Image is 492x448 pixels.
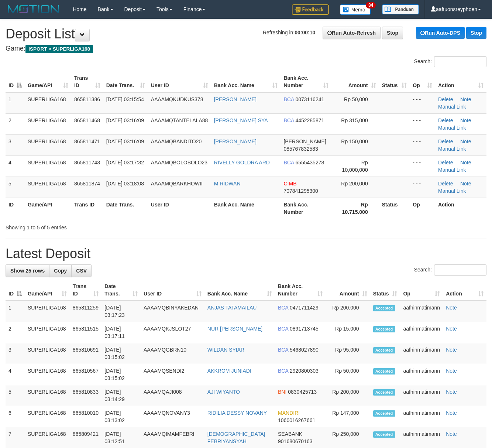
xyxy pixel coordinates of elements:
a: Manual Link [438,188,466,194]
td: 5 [6,177,25,198]
td: [DATE] 03:15:02 [102,364,141,385]
th: Action: activate to sort column ascending [435,71,486,92]
a: ANJAS TATAMAILAU [207,305,257,311]
span: Show 25 rows [10,268,45,274]
td: [DATE] 03:13:02 [102,406,141,427]
span: AAAAMQBOLOBOLO23 [151,160,207,165]
th: Date Trans.: activate to sort column ascending [103,71,148,92]
th: Amount: activate to sort column ascending [326,280,370,301]
td: - - - [410,113,435,134]
span: Rp 200,000 [341,181,368,187]
span: BCA [278,368,288,374]
strong: 00:00:10 [295,30,315,35]
a: Stop [466,27,486,39]
th: Action: activate to sort column ascending [443,280,486,301]
td: 2 [6,113,25,134]
span: BCA [283,160,294,165]
a: Manual Link [438,125,466,131]
td: - - - [410,155,435,177]
span: Rp 315,000 [341,117,368,123]
span: Copy 0471711429 to clipboard [290,305,319,311]
a: Manual Link [438,146,466,152]
td: SUPERLIGA168 [25,364,70,385]
a: Note [446,368,457,374]
a: RIDILIA DESSY NOVANY [207,410,267,416]
span: AAAAMQBANDITO20 [151,138,202,144]
span: 865811386 [74,96,100,102]
a: Note [460,181,471,187]
span: CIMB [283,181,296,187]
input: Search: [434,56,486,67]
td: 865810567 [70,364,102,385]
span: [PERSON_NAME] [283,138,326,144]
td: AAAAMQNOVANY3 [141,406,204,427]
th: Amount: activate to sort column ascending [331,71,379,92]
label: Search: [414,264,486,276]
img: MOTION_logo.png [6,4,62,15]
td: SUPERLIGA168 [25,134,71,155]
h1: Deposit List [6,27,486,41]
a: Delete [438,181,453,187]
span: Accepted [373,431,395,438]
span: Accepted [373,389,395,396]
td: 6 [6,406,25,427]
td: aafhinmatimann [400,343,443,364]
a: Note [446,389,457,395]
span: CSV [76,268,87,274]
th: User ID [148,198,211,219]
th: Game/API: activate to sort column ascending [25,280,70,301]
td: SUPERLIGA168 [25,92,71,114]
a: Note [460,138,471,144]
th: User ID: activate to sort column ascending [148,71,211,92]
span: BCA [278,326,288,332]
span: Rp 10,000,000 [342,160,368,173]
span: Copy 085767832583 to clipboard [283,146,318,152]
td: Rp 200,000 [326,301,370,322]
img: Button%20Memo.svg [340,4,371,15]
a: Run Auto-DPS [416,27,465,39]
span: [DATE] 03:15:54 [106,96,144,102]
td: 865810691 [70,343,102,364]
th: Status: activate to sort column ascending [370,280,400,301]
span: Rp 50,000 [344,96,368,102]
span: [DATE] 03:18:08 [106,181,144,187]
a: [DEMOGRAPHIC_DATA] FEBRIYANSYAH [207,431,265,444]
td: 5 [6,385,25,406]
a: Stop [382,27,403,39]
td: aafhinmatimann [400,322,443,343]
td: aafhinmatimann [400,301,443,322]
a: Note [446,410,457,416]
span: Accepted [373,410,395,417]
span: Copy 901680670163 to clipboard [278,438,312,444]
th: Status [379,198,410,219]
a: M RIDWAN [214,181,241,187]
a: Note [460,96,471,102]
td: Rp 95,000 [326,343,370,364]
th: ID: activate to sort column descending [6,280,25,301]
span: Accepted [373,347,395,353]
th: Op: activate to sort column ascending [410,71,435,92]
td: AAAAMQBINYAKEDAN [141,301,204,322]
span: 865811468 [74,117,100,123]
a: Note [446,431,457,437]
img: panduan.png [382,4,419,14]
th: Bank Acc. Number: activate to sort column ascending [281,71,331,92]
td: AAAAMQAJI008 [141,385,204,406]
td: 2 [6,322,25,343]
td: [DATE] 03:17:11 [102,322,141,343]
td: aafhinmatimann [400,385,443,406]
a: NUR [PERSON_NAME] [207,326,262,332]
th: ID: activate to sort column descending [6,71,25,92]
a: Delete [438,160,453,165]
td: Rp 50,000 [326,364,370,385]
img: Feedback.jpg [292,4,329,15]
span: Copy 6555435278 to clipboard [295,160,324,165]
td: - - - [410,134,435,155]
th: Bank Acc. Name: activate to sort column ascending [204,280,275,301]
th: Action [435,198,486,219]
span: Copy 0073116241 to clipboard [295,96,324,102]
th: Bank Acc. Name [211,198,281,219]
a: Note [446,347,457,353]
th: Bank Acc. Number: activate to sort column ascending [275,280,326,301]
td: 3 [6,134,25,155]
